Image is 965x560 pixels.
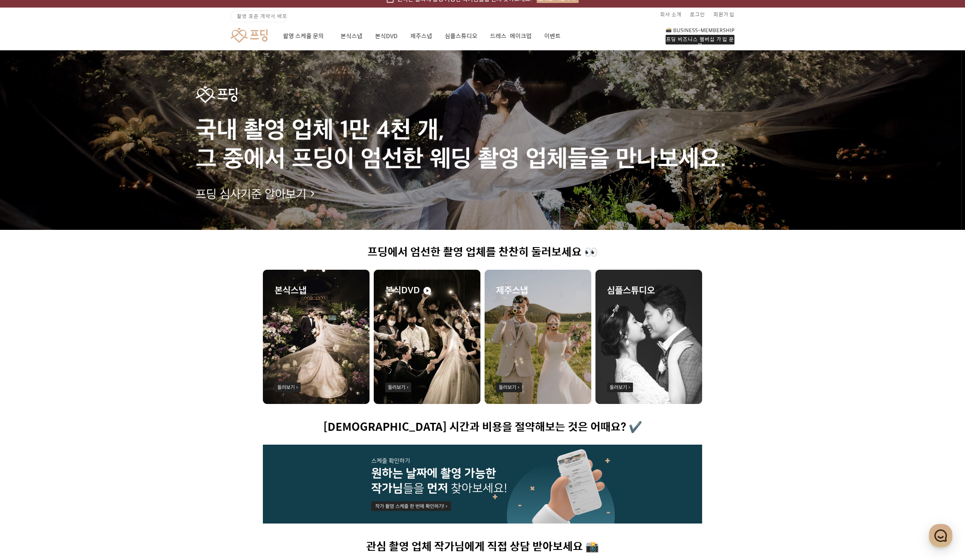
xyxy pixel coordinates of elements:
[237,12,287,20] span: 촬영 표준 계약서 배포
[263,421,702,434] h1: [DEMOGRAPHIC_DATA] 시간과 비용을 절약해보는 것은 어때요? ✔️
[690,8,705,21] a: 로그인
[108,266,161,287] a: 설정
[713,8,734,21] a: 회원가입
[26,279,31,285] span: 홈
[666,27,734,44] a: 프딩 비즈니스 멤버십 가입 문의
[77,279,87,286] span: 대화
[666,35,734,44] div: 프딩 비즈니스 멤버십 가입 문의
[445,22,477,50] a: 심플스튜디오
[55,266,108,287] a: 대화
[660,8,682,21] a: 회사 소개
[544,22,561,50] a: 이벤트
[130,279,140,285] span: 설정
[263,246,702,259] h1: 프딩에서 엄선한 촬영 업체를 찬찬히 둘러보세요 👀
[410,22,432,50] a: 제주스냅
[231,10,288,22] a: 촬영 표준 계약서 배포
[341,22,362,50] a: 본식스냅
[263,540,702,553] h1: 관심 촬영 업체 작가님에게 직접 상담 받아보세요 📸
[490,22,532,50] a: 드레스·메이크업
[375,22,398,50] a: 본식DVD
[283,22,328,50] a: 촬영 스케줄 문의
[3,266,55,287] a: 홈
